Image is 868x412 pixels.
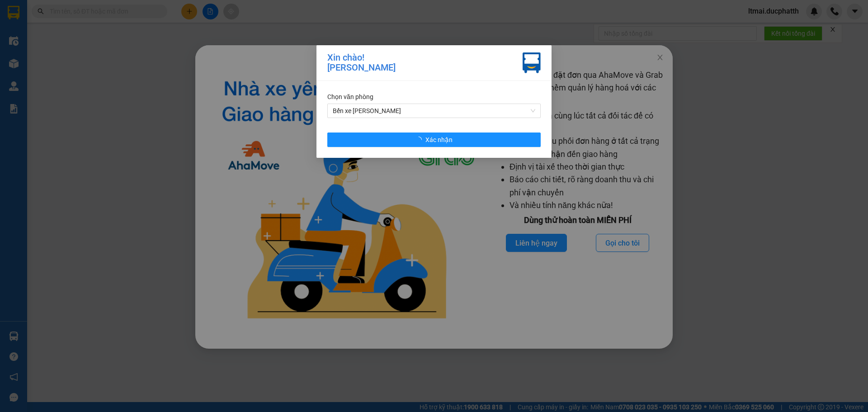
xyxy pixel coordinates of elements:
[425,135,453,145] span: Xác nhận
[327,92,541,102] div: Chọn văn phòng
[327,52,396,73] div: Xin chào! [PERSON_NAME]
[523,52,541,73] img: vxr-icon
[415,137,425,143] span: loading
[333,104,535,118] span: Bến xe Hoằng Hóa
[327,133,541,147] button: Xác nhận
